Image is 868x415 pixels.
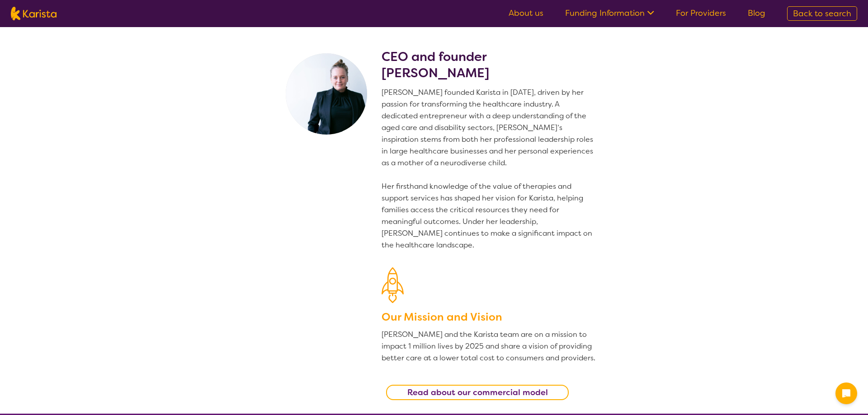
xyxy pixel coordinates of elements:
h2: CEO and founder [PERSON_NAME] [382,49,597,81]
img: Karista logo [11,7,57,20]
a: For Providers [676,8,726,19]
img: Our Mission [382,267,404,303]
b: Read about our commercial model [407,387,548,398]
p: [PERSON_NAME] and the Karista team are on a mission to impact 1 million lives by 2025 and share a... [382,329,597,364]
a: Back to search [787,6,857,21]
h3: Our Mission and Vision [382,309,597,325]
a: Blog [748,8,765,19]
p: [PERSON_NAME] founded Karista in [DATE], driven by her passion for transforming the healthcare in... [382,87,597,251]
a: About us [509,8,543,19]
span: Back to search [793,8,851,19]
a: Funding Information [565,8,654,19]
